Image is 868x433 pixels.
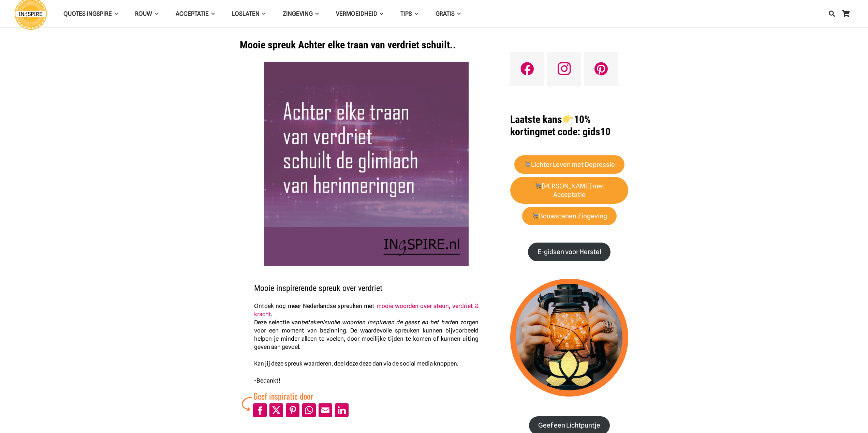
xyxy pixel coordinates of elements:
a: mooie woorden over steun, verdriet & kracht [254,303,479,318]
li: X (Twitter) [268,402,284,418]
a: Zoeken [825,5,839,22]
span: GRATIS Menu [455,5,461,22]
li: WhatsApp [301,402,317,418]
span: ROUW [135,10,152,17]
h2: Mooie inspirerende spreuk over verdriet [254,275,479,293]
img: 🛒 [524,161,531,167]
strong: Lichter Leven met Depressie [524,161,615,169]
a: Instagram [547,52,581,86]
strong: Bouwstenen Zingeving [532,212,607,220]
span: Zingeving [283,10,313,17]
img: 👉 [563,114,573,124]
span: QUOTES INGSPIRE Menu [112,5,118,22]
a: E-gidsen voor Herstel [528,243,610,261]
a: 🛒Bouwstenen Zingeving [522,207,617,226]
span: QUOTES INGSPIRE [63,10,112,17]
p: . [254,302,479,351]
span: TIPS Menu [412,5,418,22]
strong: E-gidsen voor Herstel [538,248,601,256]
span: Deze selectie van en zorgen voor een moment van bezinning. De waardevolle spreuken kunnen bijvoor... [254,319,479,350]
a: 🛒Lichter Leven met Depressie [514,155,624,174]
a: TIPSTIPS Menu [392,5,427,22]
h1: met code: gids10 [510,113,628,138]
strong: [PERSON_NAME] met Acceptatie [534,182,604,199]
strong: Laatste kans 10% korting [510,113,590,138]
em: betekenisvolle woorden inspireren de geest en het hart [301,319,452,326]
span: Loslaten [232,10,260,17]
a: VERMOEIDHEIDVERMOEIDHEID Menu [327,5,392,22]
span: Acceptatie [176,10,209,17]
img: Mooie spreuk: Achter elke traan van verdriet schuilt.. [264,62,469,266]
a: GRATISGRATIS Menu [427,5,469,22]
strong: Geef een Lichtpuntje [538,421,600,429]
div: Geef inspiratie door [253,390,350,402]
a: Mail to Email This [319,403,332,417]
img: lichtpuntjes voor in donkere tijden [510,279,628,397]
span: Acceptatie Menu [209,5,215,22]
span: VERMOEIDHEID [336,10,377,17]
a: Share to LinkedIn [335,403,349,417]
li: Facebook [252,402,268,418]
a: 🛒[PERSON_NAME] met Acceptatie [510,177,628,204]
span: Kan jij deze spreuk waarderen, deel deze deze dan via de social media knoppen. [254,360,458,367]
a: Post to X (Twitter) [269,403,283,417]
li: Pinterest [284,402,301,418]
span: -Bedankt! [254,377,280,384]
span: ROUW Menu [152,5,158,22]
span: Ontdek nog meer Nederlandse spreuken met [254,303,374,309]
img: 🛒 [532,212,539,219]
img: 🛒 [535,182,541,189]
a: ROUWROUW Menu [127,5,167,22]
li: LinkedIn [334,402,350,418]
a: AcceptatieAcceptatie Menu [167,5,223,22]
span: TIPS [400,10,412,17]
a: QUOTES INGSPIREQUOTES INGSPIRE Menu [55,5,127,22]
a: ZingevingZingeving Menu [274,5,327,22]
a: Pinterest [584,52,618,86]
a: Facebook [510,52,544,86]
h1: Mooie spreuk Achter elke traan van verdriet schuilt.. [240,39,493,51]
a: Share to Facebook [253,403,267,417]
li: Email This [317,402,334,418]
span: Loslaten Menu [260,5,266,22]
span: Zingeving Menu [313,5,319,22]
span: GRATIS [436,10,455,17]
a: LoslatenLoslaten Menu [223,5,274,22]
span: VERMOEIDHEID Menu [377,5,383,22]
a: Share to WhatsApp [302,403,316,417]
a: Pin to Pinterest [286,403,299,417]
